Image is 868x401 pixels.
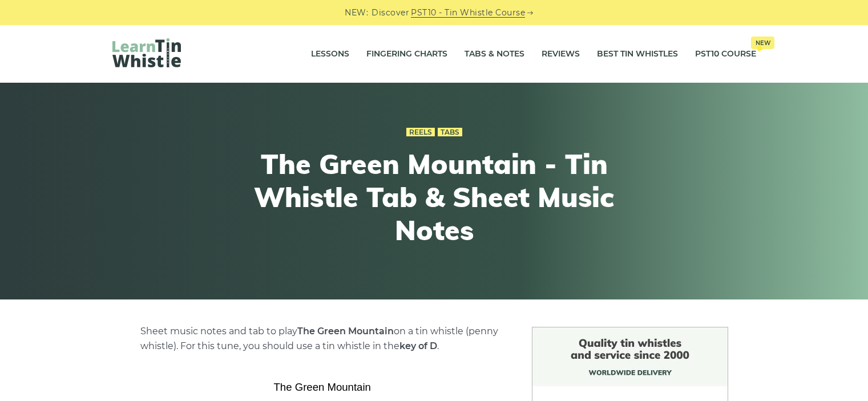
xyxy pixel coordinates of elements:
[465,40,524,68] a: Tabs & Notes
[366,40,447,68] a: Fingering Charts
[542,40,580,68] a: Reviews
[112,38,181,67] img: LearnTinWhistle.com
[751,37,774,49] span: New
[311,40,349,68] a: Lessons
[140,324,504,354] p: Sheet music notes and tab to play on a tin whistle (penny whistle). For this tune, you should use...
[297,326,394,337] strong: The Green Mountain
[224,148,644,246] h1: The Green Mountain - Tin Whistle Tab & Sheet Music Notes
[695,40,756,68] a: PST10 CourseNew
[399,341,437,351] strong: key of D
[406,128,435,137] a: Reels
[597,40,678,68] a: Best Tin Whistles
[438,128,462,137] a: Tabs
